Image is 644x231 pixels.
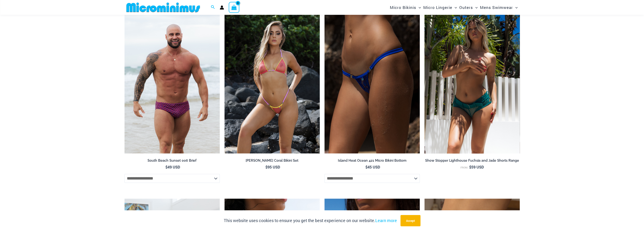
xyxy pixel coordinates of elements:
a: Search icon link [211,4,215,11]
span: $ [365,164,368,169]
span: Micro Bikinis [390,1,416,13]
button: Accept [400,215,420,226]
p: This website uses cookies to ensure you get the best experience on our website. [224,217,397,224]
span: Menu Toggle [513,1,518,13]
span: Menu Toggle [452,1,457,13]
span: Outers [459,1,473,13]
a: View Shopping Cart, empty [229,2,240,13]
h2: Show Stopper Lighthouse Fuchsia and Jade Shorts Range [424,158,520,163]
img: South Beach Sunset 006 Brief 07 [124,11,220,153]
a: Lighthouse Fuchsia 516 Shorts 04Lighthouse Jade 516 Shorts 05Lighthouse Jade 516 Shorts 05 [424,11,520,153]
h2: Island Heat Ocean 421 Micro Bikini Bottom [324,158,420,163]
span: $ [469,164,471,169]
span: Mens Swimwear [480,1,513,13]
img: MM SHOP LOGO FLAT [124,2,202,13]
span: $ [165,164,168,169]
bdi: 45 USD [365,164,380,169]
a: Micro BikinisMenu ToggleMenu Toggle [389,1,422,13]
span: Micro Lingerie [423,1,452,13]
nav: Site Navigation [388,1,520,14]
span: Menu Toggle [473,1,478,13]
a: Island Heat Ocean 421 Micro Bikini Bottom [324,158,420,164]
bdi: 49 USD [165,164,180,169]
a: Account icon link [220,5,224,10]
bdi: 59 USD [469,164,484,169]
span: From: [460,166,468,169]
img: Island Heat Ocean 421 Bottom 01 [324,11,420,153]
a: Maya Sunkist Coral 309 Top 469 Bottom 02Maya Sunkist Coral 309 Top 469 Bottom 04Maya Sunkist Cora... [224,11,320,153]
span: Menu Toggle [416,1,421,13]
a: Micro LingerieMenu ToggleMenu Toggle [422,1,458,13]
a: OutersMenu ToggleMenu Toggle [458,1,479,13]
img: Maya Sunkist Coral 309 Top 469 Bottom 02 [224,11,320,153]
a: Learn more [375,218,397,223]
a: [PERSON_NAME] Coral Bikini Set [224,158,320,164]
span: $ [265,164,268,169]
h2: South Beach Sunset 006 Brief [124,158,220,163]
a: South Beach Sunset 006 Brief [124,158,220,164]
a: Island Heat Ocean 421 Bottom 01Island Heat Ocean 421 Bottom 02Island Heat Ocean 421 Bottom 02 [324,11,420,153]
a: Mens SwimwearMenu ToggleMenu Toggle [479,1,519,13]
h2: [PERSON_NAME] Coral Bikini Set [224,158,320,163]
a: Show Stopper Lighthouse Fuchsia and Jade Shorts Range [424,158,520,164]
a: South Beach Sunset 006 Brief 07South Beach Sunset 006 Brief 03South Beach Sunset 006 Brief 03 [124,11,220,153]
bdi: 95 USD [265,164,280,169]
img: Lighthouse Jade 516 Shorts 05 [424,11,520,153]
